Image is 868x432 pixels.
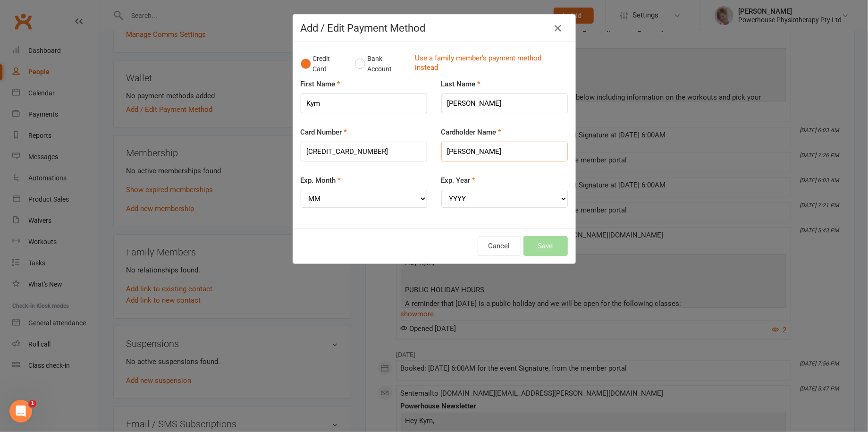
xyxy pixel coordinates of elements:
label: Card Number [301,127,347,138]
label: Exp. Month [301,175,341,186]
iframe: Intercom live chat [9,400,32,423]
h4: Add / Edit Payment Method [301,22,568,34]
button: Bank Account [355,50,407,78]
a: Use a family member's payment method instead [415,53,563,75]
button: Close [551,21,566,36]
button: Credit Card [301,50,345,78]
input: Name on card [441,142,568,161]
label: Exp. Year [441,175,476,186]
label: Cardholder Name [441,127,502,138]
button: Cancel [478,236,521,256]
input: XXXX-XXXX-XXXX-XXXX [301,142,427,161]
label: First Name [301,78,341,90]
span: 1 [29,400,36,407]
label: Last Name [441,78,481,90]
